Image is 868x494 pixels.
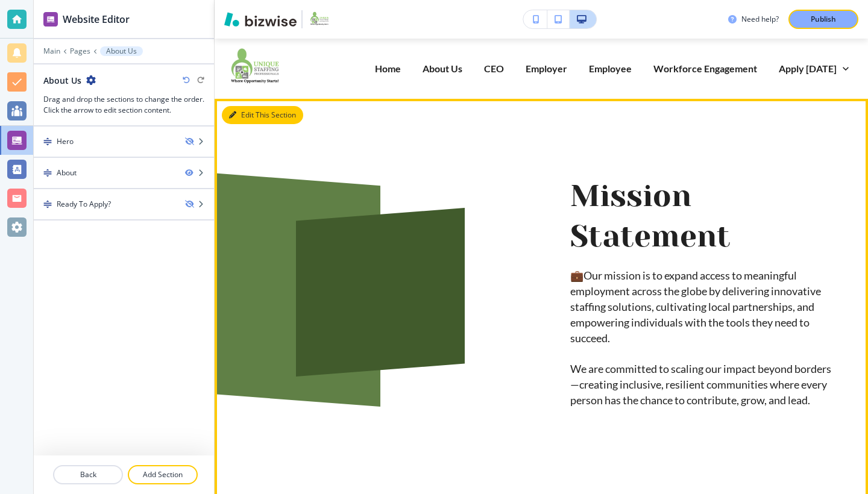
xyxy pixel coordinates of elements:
[53,465,123,484] button: Back
[34,158,214,188] div: DragAbout
[811,14,836,25] p: Publish
[788,10,858,29] button: Publish
[375,61,401,75] p: Home
[34,189,214,219] div: DragReady To Apply?
[307,10,332,29] img: Your Logo
[57,199,111,210] div: Ready To Apply?
[106,47,137,55] p: About Us
[526,61,567,75] p: Employer
[223,43,286,93] img: Unique Staffing Professionals
[43,169,52,177] img: Drag
[129,469,197,480] p: Add Section
[54,469,122,480] p: Back
[570,361,834,408] p: We are committed to scaling our impact beyond borders—creating inclusive, resilient communities w...
[43,47,60,55] button: Main
[570,268,834,346] p: 💼Our mission is to expand access to meaningful employment across the globe by delivering innovati...
[63,12,130,27] h2: Website Editor
[222,106,303,124] button: Edit This Section
[57,167,77,178] div: About
[43,12,58,27] img: editor icon
[589,61,632,75] p: Employee
[423,61,462,75] p: About Us
[70,47,90,55] button: Pages
[43,74,81,87] h2: About Us
[570,176,834,256] p: Mission Statement
[100,46,143,56] button: About Us
[741,14,779,25] h3: Need help?
[653,61,757,75] p: Workforce Engagement
[128,465,198,484] button: Add Section
[484,61,504,75] p: CEO
[43,137,52,146] img: Drag
[57,136,74,147] div: Hero
[43,200,52,208] img: Drag
[43,94,204,116] h3: Drag and drop the sections to change the order. Click the arrow to edit section content.
[34,127,214,157] div: DragHero
[224,12,297,27] img: Bizwise Logo
[779,61,837,75] p: Apply [DATE]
